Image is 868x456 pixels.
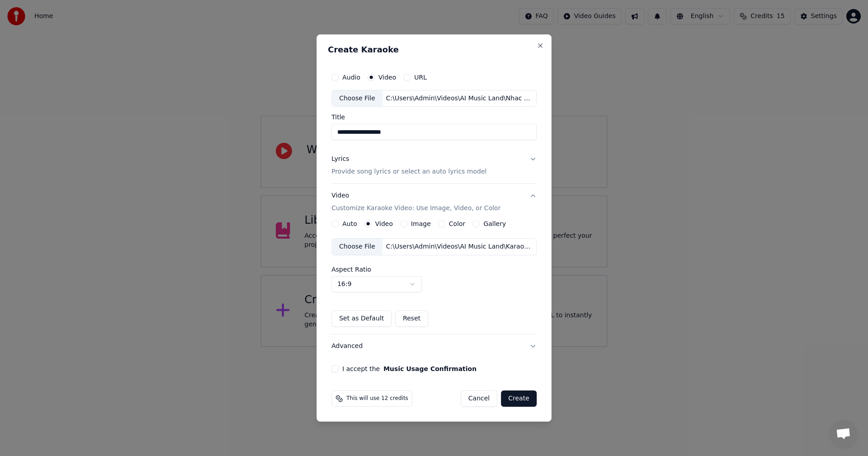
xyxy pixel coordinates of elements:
[414,74,427,80] label: URL
[411,221,431,227] label: Image
[382,94,536,103] div: C:\Users\Admin\Videos\AI Music Land\Nhac Viet\Cung [PERSON_NAME] Ngheo\CungTaiChuNgheo-vun.mp4
[331,310,392,327] button: Set as Default
[332,239,382,255] div: Choose File
[331,148,537,184] button: LyricsProvide song lyrics or select an auto lyrics model
[331,184,537,221] button: VideoCustomize Karaoke Video: Use Image, Video, or Color
[461,390,497,407] button: Cancel
[331,266,537,273] label: Aspect Ratio
[331,114,537,121] label: Title
[382,242,536,251] div: C:\Users\Admin\Videos\AI Music Land\Karaoke\Cung [PERSON_NAME]\CungTaiChuNgheo-Karaoke.mp4
[342,74,360,80] label: Audio
[331,192,500,213] div: Video
[346,395,408,402] span: This will use 12 credits
[501,390,537,407] button: Create
[395,310,428,327] button: Reset
[331,334,537,358] button: Advanced
[378,74,396,80] label: Video
[331,204,500,213] p: Customize Karaoke Video: Use Image, Video, or Color
[342,221,357,227] label: Auto
[342,366,476,372] label: I accept the
[328,46,540,54] h2: Create Karaoke
[483,221,506,227] label: Gallery
[331,220,537,334] div: VideoCustomize Karaoke Video: Use Image, Video, or Color
[449,221,466,227] label: Color
[331,168,486,177] p: Provide song lyrics or select an auto lyrics model
[383,366,476,372] button: I accept the
[375,221,393,227] label: Video
[332,90,382,107] div: Choose File
[331,155,349,164] div: Lyrics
